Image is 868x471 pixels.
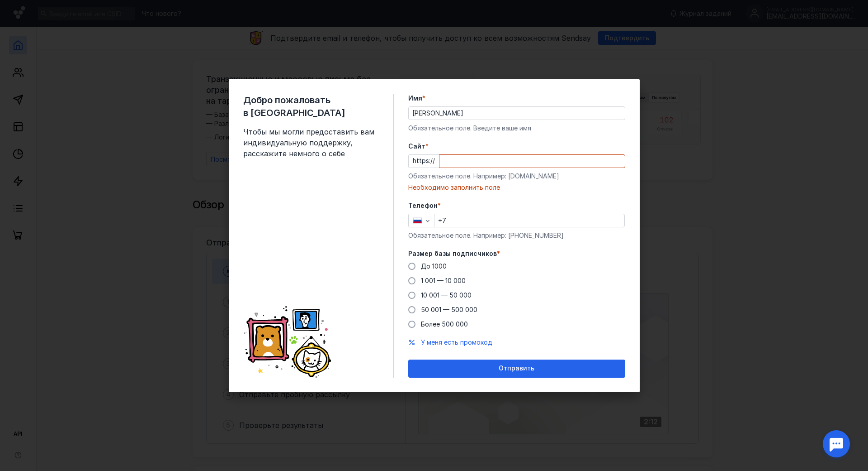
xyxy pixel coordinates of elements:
span: Добро пожаловать в [GEOGRAPHIC_DATA] [243,94,379,119]
span: Более 500 000 [421,320,468,328]
span: Чтобы мы могли предоставить вам индивидуальную поддержку, расскажите немного о себе [243,126,379,159]
button: Отправить [408,360,625,378]
div: Обязательное поле. Например: [DOMAIN_NAME] [408,172,625,181]
span: Отправить [499,365,534,372]
div: Обязательное поле. Введите ваше имя [408,124,625,133]
span: 10 001 — 50 000 [421,291,472,299]
span: Размер базы подписчиков [408,249,497,258]
span: Телефон [408,201,438,210]
span: До 1000 [421,262,447,270]
span: У меня есть промокод [421,338,492,346]
div: Необходимо заполнить поле [408,183,625,192]
span: 1 001 — 10 000 [421,277,466,284]
span: Имя [408,94,422,103]
button: У меня есть промокод [421,338,492,347]
span: Cайт [408,142,425,151]
span: 50 001 — 500 000 [421,306,477,313]
div: Обязательное поле. Например: [PHONE_NUMBER] [408,231,625,240]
